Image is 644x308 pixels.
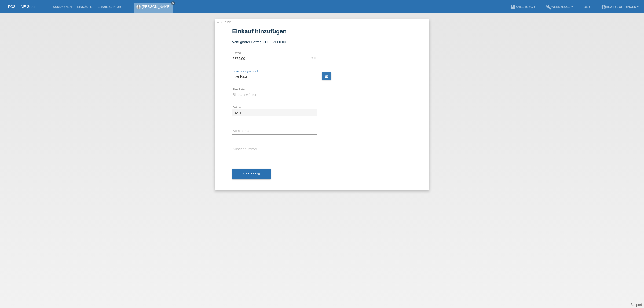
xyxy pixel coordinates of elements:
[601,4,606,10] i: account_circle
[232,40,412,44] div: Verfügbarer Betrag:
[510,4,516,10] i: book
[232,169,271,179] button: Speichern
[172,2,174,5] i: close
[581,5,593,8] a: DE ▾
[216,20,231,24] a: ← Zurück
[543,5,576,8] a: buildWerkzeuge ▾
[508,5,538,8] a: bookAnleitung ▾
[310,57,317,60] div: CHF
[631,303,642,307] a: Support
[324,74,329,78] i: calculate
[74,5,95,8] a: Einkäufe
[546,4,551,10] i: build
[95,5,126,8] a: E-Mail Support
[50,5,74,8] a: Kund*innen
[598,5,641,8] a: account_circlem-way - Oftringen ▾
[171,1,175,5] a: close
[232,28,412,35] h1: Einkauf hinzufügen
[142,5,171,9] a: [PERSON_NAME]
[322,72,331,80] a: calculate
[8,5,36,9] a: POS — MF Group
[262,40,286,44] span: CHF 12'000.00
[243,172,260,176] span: Speichern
